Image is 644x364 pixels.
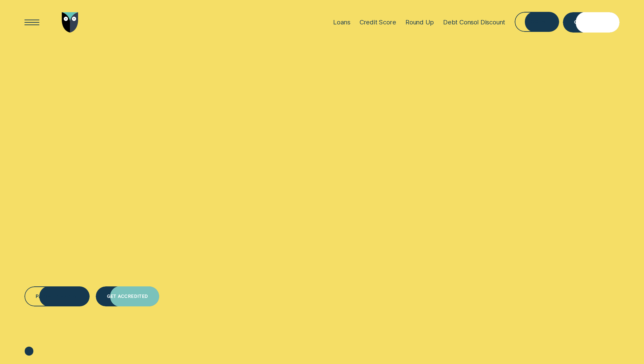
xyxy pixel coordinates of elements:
div: Loans [333,18,350,26]
button: Log in [515,12,559,32]
div: Credit Score [360,18,396,26]
img: Wisr [62,12,78,32]
a: Get Accredited [96,286,159,306]
div: Debt Consol Discount [443,18,505,26]
div: Round Up [405,18,434,26]
a: Partner Portal [24,286,89,306]
button: Open Menu [22,12,42,32]
a: Get Estimate [563,12,619,32]
h4: Smarter lending for the everyday Aussie [24,96,227,220]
